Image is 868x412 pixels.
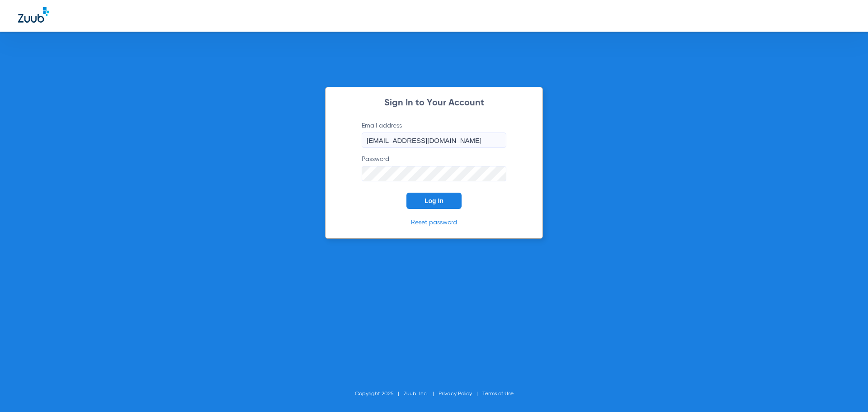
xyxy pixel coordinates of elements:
[362,121,506,148] label: Email address
[362,155,506,181] label: Password
[362,133,506,148] input: Email address
[404,389,439,398] li: Zuub, Inc.
[425,197,443,204] span: Log In
[362,166,506,181] input: Password
[355,389,404,398] li: Copyright 2025
[439,391,472,397] a: Privacy Policy
[18,7,49,23] img: Zuub Logo
[348,99,520,108] h2: Sign In to Your Account
[406,193,462,209] button: Log In
[482,391,514,397] a: Terms of Use
[411,219,457,226] a: Reset password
